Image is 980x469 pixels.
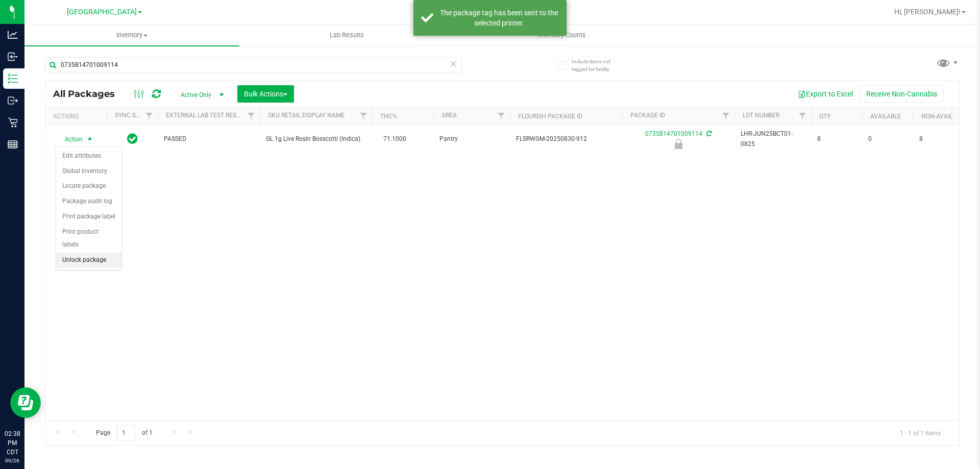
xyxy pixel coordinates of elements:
[237,85,294,103] button: Bulk Actions
[266,134,366,144] span: GL 1g Live Rosin Bosscotti (Indica)
[56,209,121,225] li: Print package label
[56,149,121,164] li: Edit attributes
[5,429,20,457] p: 02:38 PM CDT
[53,88,125,100] span: All Packages
[450,57,457,70] span: Clear
[741,129,805,149] span: LHR-JUN25BCT01-0825
[56,179,121,194] li: Locate package
[8,52,18,62] inline-svg: Inbound
[718,107,734,125] a: Filter
[5,457,20,464] p: 09/26
[380,113,397,120] a: THC%
[67,8,137,16] span: [GEOGRAPHIC_DATA]
[127,132,138,146] span: In Sync
[621,139,736,149] div: Newly Received
[141,107,158,125] a: Filter
[355,107,372,125] a: Filter
[166,112,246,119] a: External Lab Test Result
[56,194,121,209] li: Package audit log
[894,8,961,16] span: Hi, [PERSON_NAME]!
[516,134,616,144] span: FLSRWGM-20250830-912
[244,90,287,98] span: Bulk Actions
[794,107,811,125] a: Filter
[8,73,18,84] inline-svg: Inventory
[8,139,18,150] inline-svg: Reports
[378,132,411,146] span: 71.1000
[10,387,41,418] iframe: Resource center
[45,57,462,72] input: Search Package ID, Item Name, SKU, Lot or Part Number...
[868,134,907,144] span: 0
[56,225,121,253] li: Print product labels
[493,107,510,125] a: Filter
[860,85,944,103] button: Receive Non-Cannabis
[316,31,378,40] span: Lab Results
[24,24,239,46] a: Inventory
[572,58,623,73] span: Include items not tagged for facility
[919,134,958,144] span: 8
[518,113,582,120] a: Flourish Package ID
[921,113,967,120] a: Non-Available
[8,95,18,106] inline-svg: Outbound
[53,113,103,120] div: Actions
[243,107,260,125] a: Filter
[8,30,18,40] inline-svg: Analytics
[870,113,901,120] a: Available
[117,425,135,441] input: 1
[115,112,154,119] a: Sync Status
[630,112,665,119] a: Package ID
[8,117,18,128] inline-svg: Retail
[56,132,83,146] span: Action
[819,113,830,120] a: Qty
[268,112,345,119] a: Sku Retail Display Name
[87,425,161,441] span: Page of 1
[892,425,949,440] span: 1 - 1 of 1 items
[743,112,779,119] a: Lot Number
[239,24,454,46] a: Lab Results
[817,134,856,144] span: 8
[442,112,457,119] a: Area
[56,164,121,179] li: Global inventory
[439,134,504,144] span: Pantry
[791,85,860,103] button: Export to Excel
[705,130,712,137] span: Sync from Compliance System
[84,132,96,146] span: select
[645,130,702,137] a: 0735814701009114
[164,134,254,144] span: PASSED
[24,31,239,40] span: Inventory
[56,253,121,268] li: Unlock package
[439,8,559,28] div: The package tag has been sent to the selected printer.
